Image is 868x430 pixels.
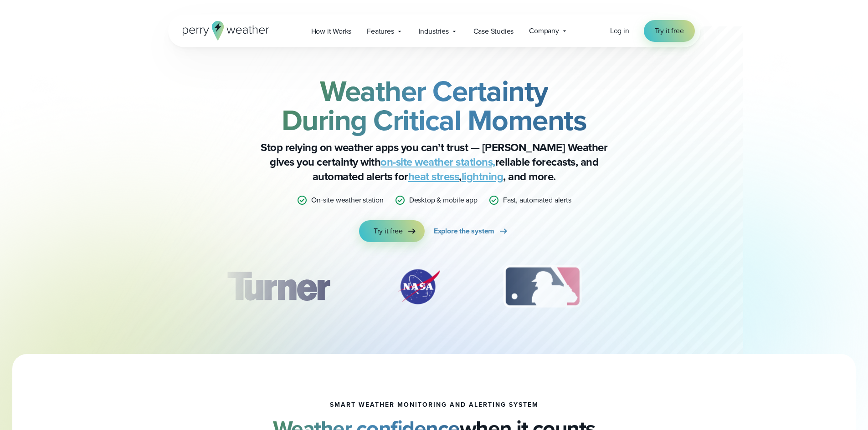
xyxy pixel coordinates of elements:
[387,264,451,309] div: 2 of 12
[503,195,571,206] p: Fast, automated alerts
[213,264,343,309] img: Turner-Construction_1.svg
[494,264,591,309] img: MLB.svg
[419,26,449,37] span: Industries
[634,264,707,309] img: PGA.svg
[311,195,383,206] p: On-site weather station
[380,154,495,170] a: on-site weather stations,
[473,26,514,37] span: Case Studies
[214,264,655,314] div: slideshow
[387,264,451,309] img: NASA.svg
[466,22,522,40] a: Case Studies
[610,25,629,36] a: Log in
[252,140,616,184] p: Stop relying on weather apps you can’t trust — [PERSON_NAME] Weather gives you certainty with rel...
[359,220,425,242] a: Try it free
[303,22,360,40] a: How it Works
[408,168,459,185] a: heat stress
[409,195,478,206] p: Desktop & mobile app
[644,20,695,42] a: Try it free
[462,168,503,185] a: lightning
[330,401,539,409] h1: smart weather monitoring and alerting system
[434,226,494,237] span: Explore the system
[374,226,403,237] span: Try it free
[634,264,707,309] div: 4 of 12
[494,264,591,309] div: 3 of 12
[311,26,352,37] span: How it Works
[367,26,394,37] span: Features
[529,25,559,36] span: Company
[655,25,684,36] span: Try it free
[434,220,509,242] a: Explore the system
[213,264,343,309] div: 1 of 12
[282,70,587,142] strong: Weather Certainty During Critical Moments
